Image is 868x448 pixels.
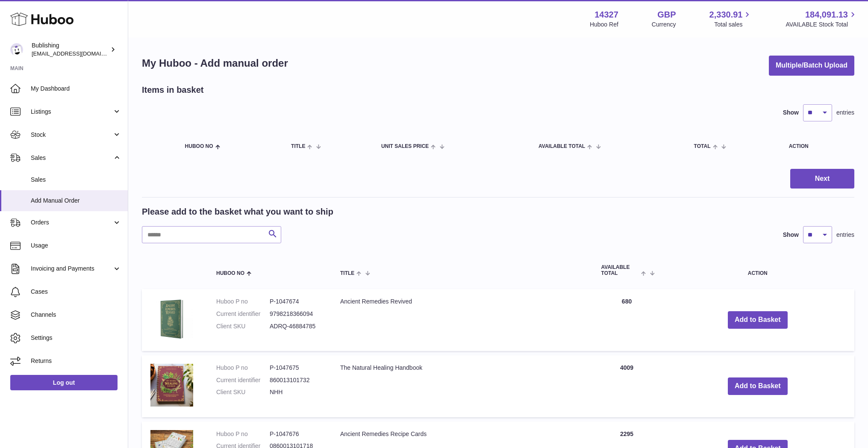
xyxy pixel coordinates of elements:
div: Action [789,144,846,149]
span: AVAILABLE Stock Total [786,21,858,29]
dd: ADRQ-46884785 [270,322,323,330]
dd: NHH [270,388,323,396]
strong: 14327 [594,9,618,21]
dt: Huboo P no [216,364,270,372]
td: Ancient Remedies Revived [332,289,593,351]
dt: Current identifier [216,376,270,384]
a: Log out [10,375,118,390]
span: My Dashboard [31,85,121,93]
span: Orders [31,218,112,227]
span: Huboo no [185,144,213,149]
label: Show [783,109,799,117]
a: 184,091.13 AVAILABLE Stock Total [786,9,858,29]
img: Ancient Remedies Revived [150,298,193,340]
h2: Items in basket [142,84,204,96]
span: Usage [31,242,121,250]
span: Total [694,144,711,149]
dd: 9798218366094 [270,310,323,318]
img: maricar@bublishing.com [10,43,23,56]
button: Multiple/Batch Upload [769,56,854,76]
button: Add to Basket [728,377,788,395]
span: Settings [31,334,121,342]
span: Unit Sales Price [381,144,429,149]
span: Huboo no [216,271,244,276]
span: Listings [31,108,112,116]
span: Title [340,271,354,276]
a: 2,330.91 Total sales [709,9,753,29]
dd: P-1047676 [270,430,323,438]
dt: Client SKU [216,388,270,396]
span: entries [836,109,854,117]
span: Invoicing and Payments [31,265,112,273]
img: The Natural Healing Handbook [150,364,193,407]
label: Show [783,231,799,239]
span: Sales [31,154,112,162]
td: 680 [593,289,661,351]
span: entries [836,231,854,239]
span: AVAILABLE Total [601,265,639,276]
span: Sales [31,176,121,184]
div: Currency [652,21,676,29]
span: Add Manual Order [31,197,121,205]
dt: Client SKU [216,322,270,330]
span: AVAILABLE Total [538,144,585,149]
div: Bublishing [32,41,109,58]
h1: My Huboo - Add manual order [142,56,288,70]
span: Title [291,144,305,149]
span: [EMAIL_ADDRESS][DOMAIN_NAME] [32,50,126,57]
td: 4009 [593,355,661,417]
dt: Huboo P no [216,430,270,438]
strong: GBP [657,9,676,21]
dd: P-1047675 [270,364,323,372]
th: Action [661,256,854,284]
button: Add to Basket [728,311,788,329]
td: The Natural Healing Handbook [332,355,593,417]
button: Next [790,169,854,189]
span: 2,330.91 [709,9,743,21]
dd: P-1047674 [270,298,323,306]
span: Cases [31,288,121,296]
span: Stock [31,131,112,139]
div: Huboo Ref [590,21,618,29]
span: Total sales [714,21,752,29]
span: 184,091.13 [805,9,848,21]
span: Returns [31,357,121,365]
dt: Huboo P no [216,298,270,306]
dt: Current identifier [216,310,270,318]
dd: 860013101732 [270,376,323,384]
h2: Please add to the basket what you want to ship [142,206,333,218]
span: Channels [31,311,121,319]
